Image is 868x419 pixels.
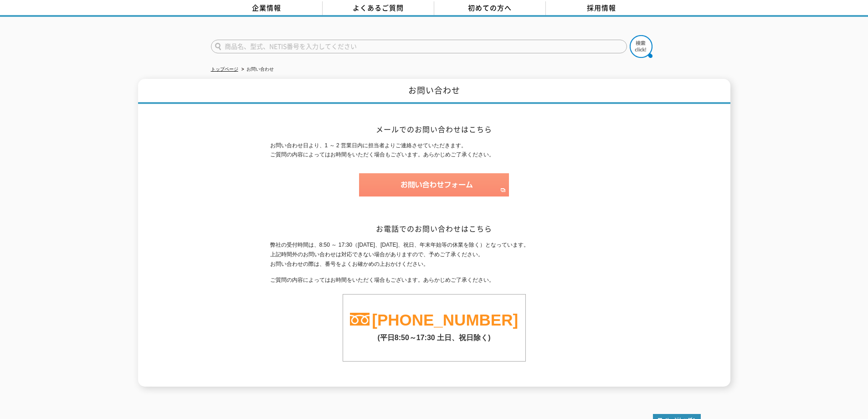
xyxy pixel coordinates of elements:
[270,141,598,160] p: お問い合わせ日より、1 ～ 2 営業日内に担当者よりご連絡させていただきます。 ご質問の内容によってはお時間をいただく場合もございます。あらかじめご了承ください。
[434,1,546,15] a: 初めての方へ
[211,40,627,53] input: 商品名、型式、NETIS番号を入力してください
[546,1,657,15] a: 採用情報
[630,35,652,58] img: btn_search.png
[240,65,274,74] li: お問い合わせ
[372,311,518,329] a: [PHONE_NUMBER]
[211,67,238,72] a: トップページ
[359,188,509,195] a: お問い合わせフォーム
[270,124,598,134] h2: メールでのお問い合わせはこちら
[323,1,434,15] a: よくあるご質問
[270,240,598,269] p: 弊社の受付時間は、8:50 ～ 17:30（[DATE]、[DATE]、祝日、年末年始等の休業を除く）となっています。 上記時間外のお問い合わせは対応できない場合がありますので、予めご了承くださ...
[468,3,512,13] span: 初めての方へ
[270,275,598,285] p: ご質問の内容によってはお時間をいただく場合もございます。あらかじめご了承ください。
[211,1,323,15] a: 企業情報
[359,173,509,197] img: お問い合わせフォーム
[270,224,598,233] h2: お電話でのお問い合わせはこちら
[138,79,730,104] h1: お問い合わせ
[343,329,525,343] p: (平日8:50～17:30 土日、祝日除く)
